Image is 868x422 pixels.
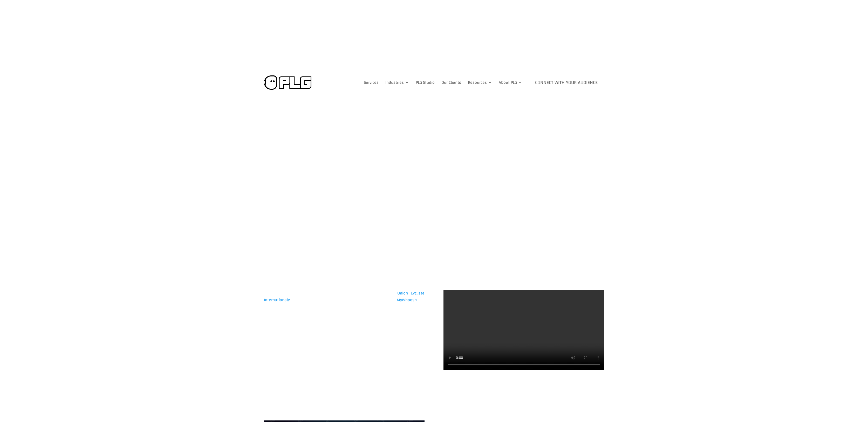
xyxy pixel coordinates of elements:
a: Our Clients [441,75,461,90]
a: PLG Studio [416,75,435,90]
a: Union Cycliste Internationale [264,289,425,304]
span: PLG is proud to have played a key role in delivering the 2024 [264,289,397,297]
a: MyWhoosh [397,296,417,304]
a: Resources [468,75,492,90]
a: Industries [385,75,409,90]
a: Connect with Your Audience [529,75,604,90]
span: PLG and MyWhoosh Bring the 2024 UCI e-Cycling World Championship to Life in [GEOGRAPHIC_DATA] [266,167,603,243]
span: , an [GEOGRAPHIC_DATA]-based company in e-cycling technology. [264,296,425,311]
a: About PLG [499,75,522,90]
span: (UCI) e-Cycling World Championship, in partnership with [290,296,397,304]
a: Services [364,75,379,90]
